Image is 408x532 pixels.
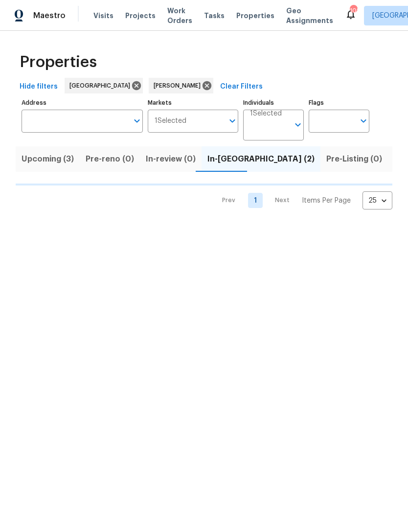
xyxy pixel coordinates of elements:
[149,78,213,93] div: [PERSON_NAME]
[130,114,144,128] button: Open
[22,152,74,166] span: Upcoming (3)
[309,100,369,106] label: Flags
[22,100,143,106] label: Address
[363,188,392,213] div: 25
[302,196,351,206] p: Items Per Page
[69,81,134,91] span: [GEOGRAPHIC_DATA]
[243,100,304,106] label: Individuals
[220,81,263,93] span: Clear Filters
[236,11,274,21] span: Properties
[250,110,282,118] span: 1 Selected
[16,78,62,96] button: Hide filters
[226,114,239,128] button: Open
[65,78,143,93] div: [GEOGRAPHIC_DATA]
[33,11,66,21] span: Maestro
[291,118,305,132] button: Open
[204,12,225,19] span: Tasks
[146,152,196,166] span: In-review (0)
[155,117,186,125] span: 1 Selected
[20,81,58,93] span: Hide filters
[125,11,156,21] span: Projects
[213,191,392,209] nav: Pagination Navigation
[207,152,315,166] span: In-[GEOGRAPHIC_DATA] (2)
[216,78,267,96] button: Clear Filters
[20,57,97,67] span: Properties
[286,6,333,25] span: Geo Assignments
[167,6,192,25] span: Work Orders
[248,193,263,208] a: Goto page 1
[326,152,382,166] span: Pre-Listing (0)
[86,152,134,166] span: Pre-reno (0)
[148,100,239,106] label: Markets
[154,81,204,91] span: [PERSON_NAME]
[93,11,113,21] span: Visits
[350,6,357,16] div: 108
[357,114,370,128] button: Open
